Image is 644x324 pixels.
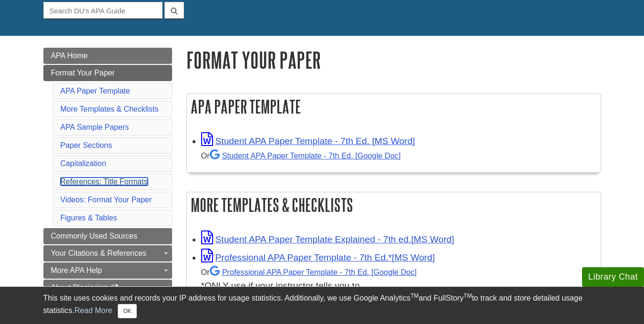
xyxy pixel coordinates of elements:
[187,192,601,218] h2: More Templates & Checklists
[43,2,163,19] input: Search DU's APA Guide
[118,304,136,318] button: Close
[51,249,146,257] span: Your Citations & References
[43,280,172,296] a: About Plagiarism
[51,266,102,274] span: More APA Help
[61,87,130,95] a: APA Paper Template
[201,234,454,244] a: Link opens in new window
[201,268,417,276] small: Or
[51,283,109,292] span: About Plagiarism
[201,252,435,262] a: Link opens in new window
[43,228,172,244] a: Commonly Used Sources
[210,268,417,276] a: Professional APA Paper Template - 7th Ed.
[464,293,472,299] sup: TM
[51,69,115,77] span: Format Your Paper
[582,267,644,287] button: Library Chat
[43,48,172,64] a: APA Home
[61,159,106,167] a: Capitalization
[61,141,112,149] a: Paper Sections
[61,105,159,113] a: More Templates & Checklists
[43,293,601,318] div: This site uses cookies and records your IP address for usage statistics. Additionally, we use Goo...
[201,136,415,146] a: Link opens in new window
[43,48,172,296] div: Guide Page Menu
[111,285,119,291] i: This link opens in a new window
[201,151,401,160] small: Or
[51,232,137,240] span: Commonly Used Sources
[61,214,117,222] a: Figures & Tables
[51,52,88,60] span: APA Home
[61,178,148,186] a: References: Title Formats
[61,196,152,204] a: Videos: Format Your Paper
[210,151,401,160] a: Student APA Paper Template - 7th Ed. [Google Doc]
[201,265,596,293] div: *ONLY use if your instructor tells you to
[74,306,112,314] a: Read More
[410,293,419,299] sup: TM
[43,262,172,279] a: More APA Help
[61,123,129,131] a: APA Sample Papers
[43,65,172,81] a: Format Your Paper
[43,245,172,261] a: Your Citations & References
[186,48,601,72] h1: Format Your Paper
[187,94,601,119] h2: APA Paper Template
